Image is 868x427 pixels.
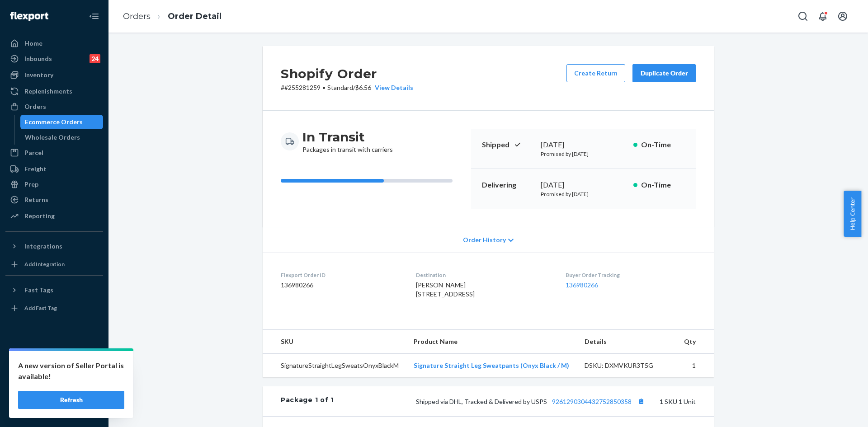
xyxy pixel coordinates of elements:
[24,164,47,174] div: Freight
[24,211,55,221] div: Reporting
[406,330,577,354] th: Product Name
[541,190,626,198] p: Promised by [DATE]
[641,180,685,190] p: On-Time
[5,36,103,51] a: Home
[541,150,626,158] p: Promised by [DATE]
[5,99,103,114] a: Orders
[566,64,625,82] button: Create Return
[416,398,647,405] span: Shipped via DHL, Tracked & Delivered by USPS
[566,281,598,289] a: 136980266
[24,195,48,204] div: Returns
[263,330,406,354] th: SKU
[25,133,80,142] div: Wholesale Orders
[811,400,859,422] iframe: Opens a widget where you can chat to one of our agents
[794,7,812,25] button: Open Search Box
[5,84,103,99] a: Replenishments
[168,11,222,21] a: Order Detail
[322,84,325,91] span: •
[24,304,57,312] div: Add Fast Tag
[281,271,401,279] dt: Flexport Order ID
[24,180,38,189] div: Prep
[414,361,569,369] a: Signature Straight Leg Sweatpants (Onyx Black / M)
[116,3,229,30] ol: breadcrumbs
[541,140,626,150] div: [DATE]
[5,283,103,297] button: Fast Tags
[632,64,696,82] button: Duplicate Order
[90,54,100,63] div: 24
[371,83,413,92] button: View Details
[24,102,46,111] div: Orders
[552,398,632,405] a: 9261290304432752850358
[814,7,832,25] button: Open notifications
[263,354,406,378] td: SignatureStraightLegSweatsOnyxBlackM
[566,271,696,279] dt: Buyer Order Tracking
[24,260,65,268] div: Add Integration
[24,286,53,295] div: Fast Tags
[5,68,103,82] a: Inventory
[5,402,103,416] button: Give Feedback
[5,257,103,272] a: Add Integration
[281,64,413,83] h2: Shopify Order
[5,209,103,223] a: Reporting
[834,7,852,25] button: Open account menu
[5,239,103,253] button: Integrations
[5,162,103,176] a: Freight
[641,140,685,150] p: On-Time
[5,301,103,315] a: Add Fast Tag
[24,87,72,96] div: Replenishments
[24,54,52,63] div: Inbounds
[541,180,626,190] div: [DATE]
[302,129,393,145] h3: In Transit
[5,145,103,160] a: Parcel
[577,330,677,354] th: Details
[585,361,670,370] div: DSKU: DXMVKUR3T5G
[25,117,83,127] div: Ecommerce Orders
[281,83,413,92] p: # #255281259 / $6.56
[677,354,714,378] td: 1
[640,69,688,78] div: Duplicate Order
[482,140,533,150] p: Shipped
[635,395,647,407] button: Copy tracking number
[844,191,861,237] button: Help Center
[24,39,42,48] div: Home
[281,281,401,290] dd: 136980266
[24,70,53,80] div: Inventory
[463,235,506,244] span: Order History
[20,115,104,129] a: Ecommerce Orders
[327,84,353,91] span: Standard
[5,177,103,192] a: Prep
[5,356,103,370] a: Settings
[24,242,62,251] div: Integrations
[24,148,43,157] div: Parcel
[281,395,334,407] div: Package 1 of 1
[677,330,714,354] th: Qty
[18,360,124,382] p: A new version of Seller Portal is available!
[5,371,103,385] button: Talk to Support
[123,11,151,21] a: Orders
[5,386,103,401] a: Help Center
[5,52,103,66] a: Inbounds24
[20,130,104,145] a: Wholesale Orders
[334,395,696,407] div: 1 SKU 1 Unit
[482,180,533,190] p: Delivering
[85,7,103,25] button: Close Navigation
[302,129,393,154] div: Packages in transit with carriers
[10,12,48,21] img: Flexport logo
[416,271,551,279] dt: Destination
[416,281,475,298] span: [PERSON_NAME] [STREET_ADDRESS]
[18,391,124,409] button: Refresh
[5,192,103,207] a: Returns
